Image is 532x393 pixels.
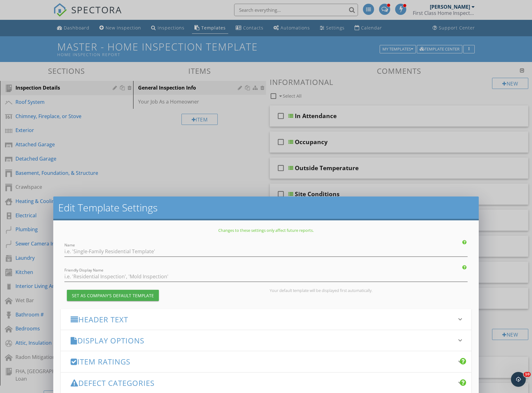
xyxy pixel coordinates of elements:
div: Your default template will be displayed first automatically. [270,288,468,293]
input: Friendly Display Name [64,272,468,282]
h3: Item Ratings [71,357,454,366]
h3: Header Text [71,315,454,324]
div: Set as Company's Default Template [72,292,154,299]
i: keyboard_arrow_down [456,316,464,323]
h3: Display Options [71,336,454,345]
i: keyboard_arrow_down [456,337,464,344]
button: Set as Company's Default Template [67,290,159,301]
i: keyboard_arrow_down [456,358,464,365]
input: Name [64,246,468,257]
i: keyboard_arrow_down [456,379,464,386]
iframe: Intercom live chat [511,372,526,387]
h2: Edit Template Settings [58,201,474,214]
span: 10 [524,372,531,377]
h3: Defect Categories [71,379,454,387]
p: Changes to these settings only affect future reports. [61,228,471,233]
